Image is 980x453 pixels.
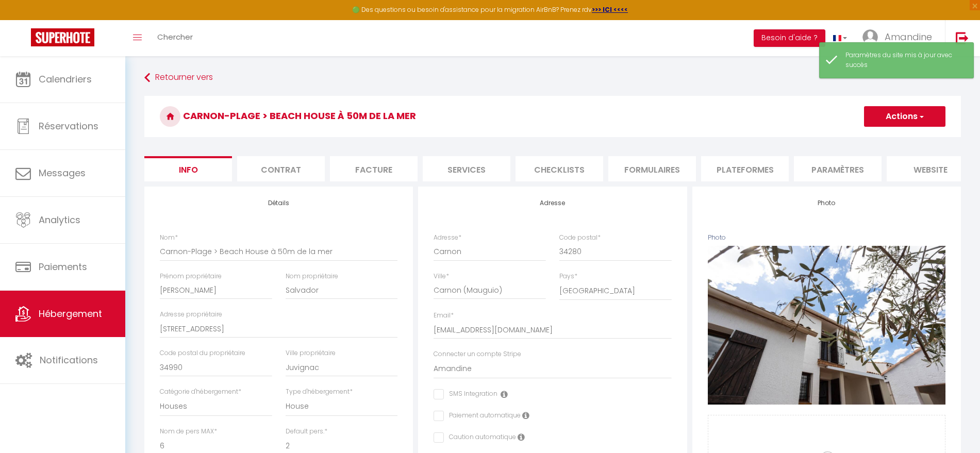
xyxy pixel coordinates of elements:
[434,233,461,243] label: Adresse
[434,349,521,359] label: Connecter un compte Stripe
[160,427,217,437] label: Nom de pers MAX
[150,20,201,56] a: Chercher
[592,5,628,14] a: >>> ICI <<<<
[708,233,726,243] label: Photo
[423,156,510,181] li: Services
[885,30,932,43] span: Amandine
[444,411,521,422] label: Paiement automatique
[39,213,80,226] span: Analytics
[144,156,232,181] li: Info
[39,166,86,179] span: Messages
[559,272,577,281] label: Pays
[160,348,245,358] label: Code postal du propriétaire
[608,156,696,181] li: Formulaires
[39,73,92,86] span: Calendriers
[754,29,825,47] button: Besoin d'aide ?
[160,199,397,207] h4: Détails
[434,272,449,281] label: Ville
[39,120,98,132] span: Réservations
[160,310,222,320] label: Adresse propriétaire
[708,199,945,207] h4: Photo
[157,31,193,42] span: Chercher
[956,31,969,44] img: logout
[701,156,789,181] li: Plateformes
[160,272,222,281] label: Prénom propriétaire
[286,272,338,281] label: Nom propriétaire
[444,432,516,444] label: Caution automatique
[286,348,336,358] label: Ville propriétaire
[434,311,454,321] label: Email
[286,387,353,397] label: Type d'hébergement
[144,69,961,87] a: Retourner vers
[559,233,601,243] label: Code postal
[887,156,974,181] li: website
[160,233,178,243] label: Nom
[286,427,327,437] label: Default pers.
[516,156,603,181] li: Checklists
[237,156,325,181] li: Contrat
[845,51,963,70] div: Paramètres du site mis à jour avec succès
[31,28,94,46] img: Super Booking
[862,29,878,45] img: ...
[39,307,102,320] span: Hébergement
[39,260,87,273] span: Paiements
[40,354,98,366] span: Notifications
[144,96,961,137] h3: Carnon-Plage > Beach House à 50m de la mer
[160,387,241,397] label: Catégorie d'hébergement
[330,156,418,181] li: Facture
[434,199,671,207] h4: Adresse
[794,156,882,181] li: Paramètres
[864,106,945,127] button: Actions
[855,20,945,56] a: ... Amandine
